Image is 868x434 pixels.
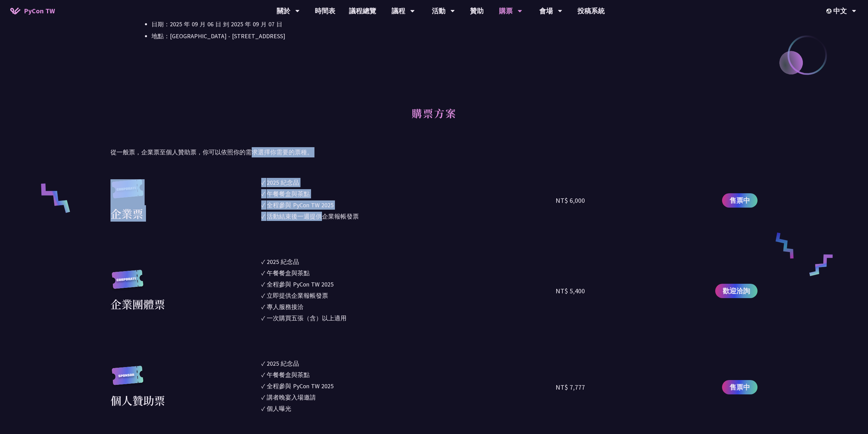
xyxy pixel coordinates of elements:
[261,200,556,210] li: ✓
[267,359,299,368] div: 2025 紀念品
[267,268,310,278] div: 午餐餐盒與茶點
[267,189,310,198] div: 午餐餐盒與茶點
[267,404,291,413] div: 個人曝光
[267,381,334,391] div: 全程參與 PyCon TW 2025
[261,178,556,187] li: ✓
[267,370,310,379] div: 午餐餐盒與茶點
[267,257,299,266] div: 2025 紀念品
[24,6,55,16] span: PyCon TW
[261,381,556,391] li: ✓
[151,31,757,41] li: 地點：[GEOGRAPHIC_DATA] - ​[STREET_ADDRESS]
[722,193,757,208] a: 售票中
[111,392,165,408] div: 個人贊助票
[723,286,750,296] span: 歡迎洽詢
[261,313,556,323] li: ✓
[261,280,556,289] li: ✓
[715,284,757,298] a: 歡迎洽詢
[267,313,347,323] div: 一次購買五張（含）以上適用
[730,195,750,206] span: 售票中
[722,380,757,394] a: 售票中
[556,195,585,206] div: NT$ 6,000
[267,178,299,187] div: 2025 紀念品
[730,382,750,392] span: 售票中
[556,286,585,296] div: NT$ 5,400
[111,179,145,206] img: corporate.a587c14.svg
[10,8,20,14] img: Home icon of PyCon TW 2025
[261,370,556,379] li: ✓
[261,291,556,300] li: ✓
[261,404,556,413] li: ✓
[151,19,757,29] li: 日期：2025 年 09 月 06 日 到 2025 年 09 月 07 日
[261,212,556,221] li: ✓
[261,359,556,368] li: ✓
[3,2,62,19] a: PyCon TW
[556,382,585,392] div: NT$ 7,777
[261,257,556,266] li: ✓
[261,393,556,402] li: ✓
[261,268,556,278] li: ✓
[111,147,757,157] p: 從一般票，企業票至個人贊助票，你可以依照你的需求選擇你需要的票種。
[111,270,145,296] img: corporate.a587c14.svg
[111,296,165,312] div: 企業團體票
[261,189,556,198] li: ✓
[111,366,145,392] img: sponsor.43e6a3a.svg
[111,205,143,222] div: 企業票
[826,9,833,14] img: Locale Icon
[267,393,316,402] div: 講者晚宴入場邀請
[267,302,304,311] div: 專人服務接洽
[131,7,757,41] li: 主議程
[267,280,334,289] div: 全程參與 PyCon TW 2025
[261,302,556,311] li: ✓
[267,291,328,300] div: 立即提供企業報帳發票
[267,200,334,210] div: 全程參與 PyCon TW 2025
[111,99,757,137] h2: 購票方案
[267,212,359,221] div: 活動結束後一週提供企業報帳發票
